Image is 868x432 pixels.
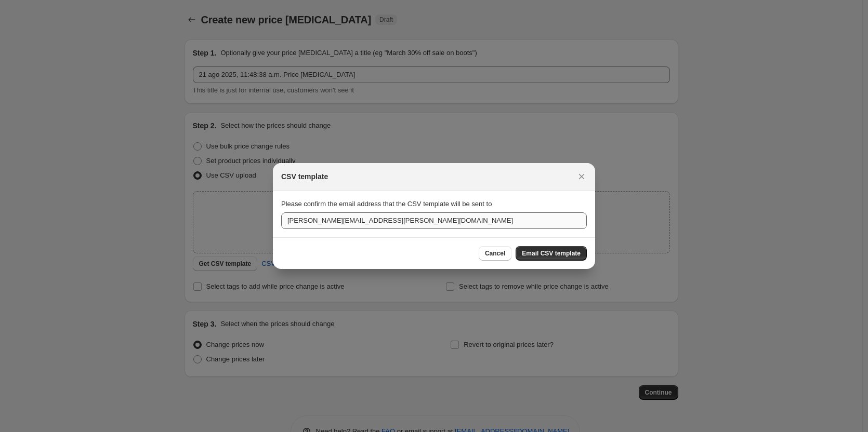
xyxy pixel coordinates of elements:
span: Please confirm the email address that the CSV template will be sent to [281,200,492,208]
button: Close [574,169,589,184]
span: Cancel [485,249,505,258]
h2: CSV template [281,171,328,182]
span: Email CSV template [522,249,581,258]
button: Cancel [479,246,511,261]
button: Email CSV template [516,246,587,261]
